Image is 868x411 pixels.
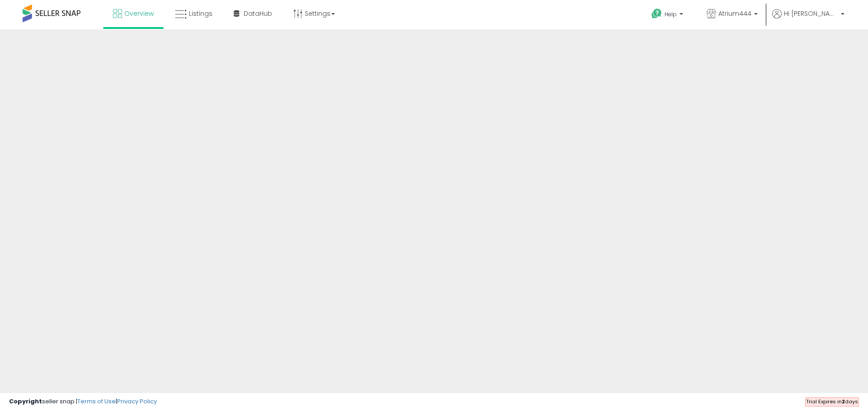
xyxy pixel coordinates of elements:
[718,9,751,18] span: Atrium444
[124,9,154,18] span: Overview
[806,398,858,405] span: Trial Expires in days
[772,9,844,29] a: Hi [PERSON_NAME]
[644,1,692,29] a: Help
[9,397,42,406] strong: Copyright
[842,398,845,405] b: 2
[9,397,157,406] div: seller snap | |
[784,9,838,18] span: Hi [PERSON_NAME]
[651,8,662,19] i: Get Help
[77,397,116,406] a: Terms of Use
[244,9,272,18] span: DataHub
[117,397,157,406] a: Privacy Policy
[665,10,677,18] span: Help
[189,9,212,18] span: Listings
